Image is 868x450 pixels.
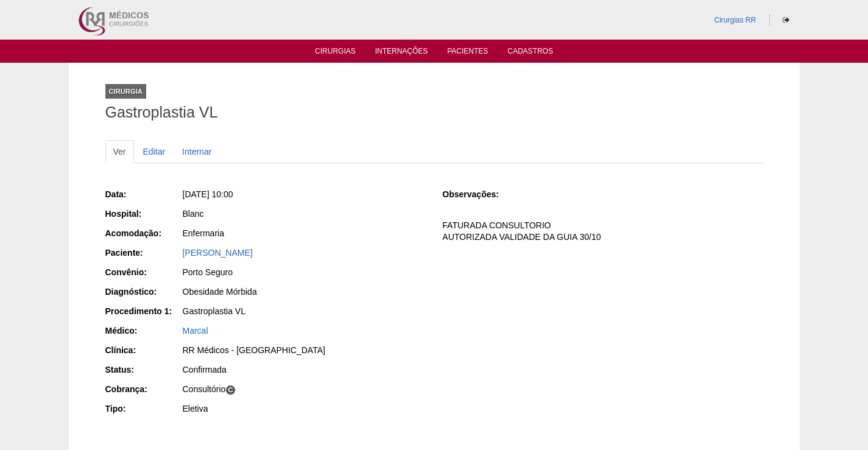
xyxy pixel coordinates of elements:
div: Procedimento 1: [105,305,182,317]
div: Tipo: [105,403,182,415]
div: Clínica: [105,344,182,356]
div: Acomodação: [105,227,182,239]
a: Cirurgias RR [714,16,756,24]
div: Cobrança: [105,383,182,395]
div: Porto Seguro [183,266,426,278]
div: Diagnóstico: [105,286,182,298]
a: Editar [135,140,174,163]
div: Convênio: [105,266,182,278]
div: Obesidade Mórbida [183,286,426,298]
span: C [225,385,236,395]
div: Eletiva [183,403,426,415]
div: Hospital: [105,208,182,220]
a: Marcal [183,326,208,336]
div: Médico: [105,325,182,337]
div: Status: [105,364,182,376]
span: [DATE] 10:00 [183,189,233,199]
a: Cirurgias [315,47,356,59]
a: [PERSON_NAME] [183,248,253,258]
div: RR Médicos - [GEOGRAPHIC_DATA] [183,344,426,356]
div: Confirmada [183,364,426,376]
div: Consultório [183,383,426,395]
div: Data: [105,188,182,200]
h1: Gastroplastia VL [105,105,763,120]
a: Internar [174,140,219,163]
div: Cirurgia [105,84,146,99]
div: Paciente: [105,247,182,259]
i: Sair [783,16,789,24]
p: FATURADA CONSULTORIO AUTORIZADA VALIDADE DA GUIA 30/10 [442,220,763,243]
a: Cadastros [507,47,553,59]
div: Observações: [442,188,518,200]
div: Gastroplastia VL [183,305,426,317]
div: Blanc [183,208,426,220]
div: Enfermaria [183,227,426,239]
a: Pacientes [447,47,488,59]
a: Ver [105,140,134,163]
a: Internações [375,47,428,59]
